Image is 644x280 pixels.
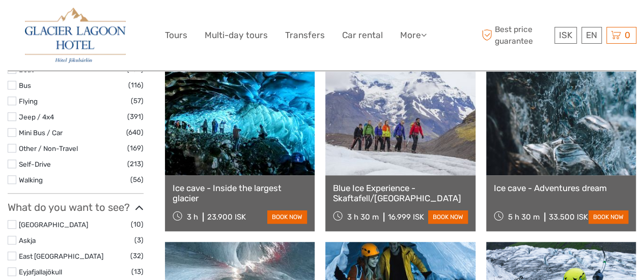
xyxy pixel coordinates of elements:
a: Mini Bus / Car [19,129,63,137]
div: 33.500 ISK [549,212,588,222]
span: (391) [127,111,144,122]
span: (57) [131,95,144,107]
a: Askja [19,236,36,244]
a: book now [267,210,307,224]
a: [GEOGRAPHIC_DATA] [19,221,88,229]
span: (213) [127,158,144,170]
span: (10) [131,219,144,230]
a: book now [428,210,468,224]
span: ISK [559,30,572,40]
a: Jeep / 4x4 [19,113,54,121]
span: 3 h [187,212,198,222]
a: Self-Drive [19,160,51,168]
img: 2790-86ba44ba-e5e5-4a53-8ab7-28051417b7bc_logo_big.jpg [25,8,126,63]
a: book now [589,210,628,224]
a: Transfers [285,28,325,43]
a: Multi-day tours [205,28,268,43]
span: (169) [127,142,144,154]
a: Bus [19,81,31,89]
span: (32) [130,250,144,262]
h3: What do you want to see? [8,201,144,213]
a: Walking [19,176,43,184]
span: 0 [623,30,632,40]
span: (640) [126,127,144,138]
a: Car rental [342,28,383,43]
a: Ice cave - Inside the largest glacier [173,183,307,204]
span: 5 h 30 m [508,212,540,222]
div: 23.900 ISK [207,212,246,222]
button: Open LiveChat chat widget [117,16,129,28]
a: Flying [19,97,38,105]
a: Blue Ice Experience - Skaftafell/[GEOGRAPHIC_DATA] [333,183,467,204]
a: Tours [165,28,187,43]
a: East [GEOGRAPHIC_DATA] [19,252,103,260]
a: More [400,28,427,43]
a: Eyjafjallajökull [19,268,62,276]
span: (3) [134,234,144,246]
span: Best price guarantee [479,24,552,46]
a: Ice cave - Adventures dream [494,183,628,193]
span: (56) [130,174,144,185]
span: (13) [131,266,144,277]
span: (116) [128,79,144,91]
a: Other / Non-Travel [19,144,78,152]
div: EN [581,27,602,44]
p: We're away right now. Please check back later! [14,18,115,26]
div: 16.999 ISK [388,212,424,222]
span: 3 h 30 m [347,212,379,222]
